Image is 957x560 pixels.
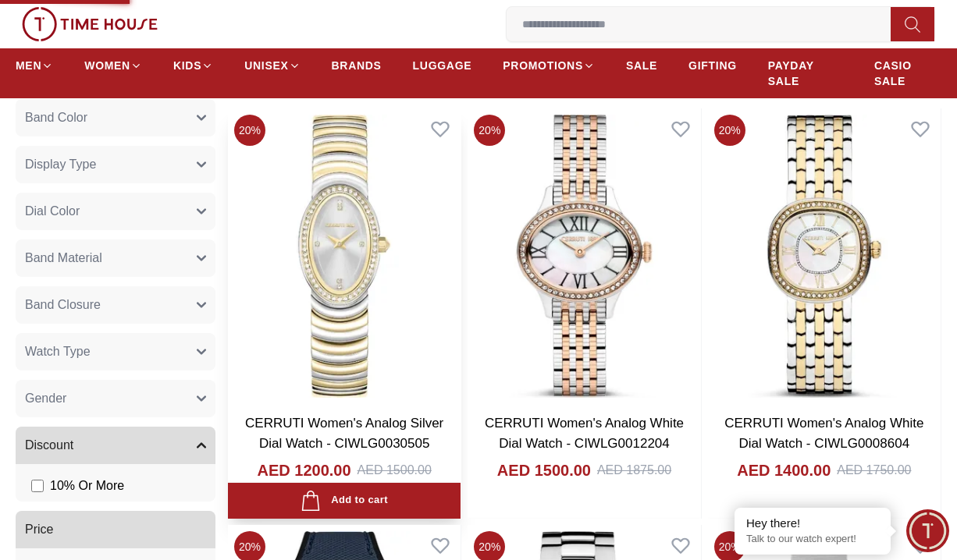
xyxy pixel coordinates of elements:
[16,511,215,548] button: Price
[84,58,130,73] span: WOMEN
[173,51,213,80] a: KIDS
[768,58,843,89] span: PAYDAY SALE
[31,480,44,492] input: 10% Or More
[25,296,101,314] span: Band Closure
[16,193,215,230] button: Dial Color
[22,7,158,41] img: ...
[688,51,737,80] a: GIFTING
[16,58,41,73] span: MEN
[16,333,215,370] button: Watch Type
[16,146,215,183] button: Display Type
[16,380,215,417] button: Gender
[16,51,53,80] a: MEN
[25,249,102,268] span: Band Material
[173,58,201,73] span: KIDS
[25,436,73,455] span: Discount
[25,520,53,539] span: Price
[84,51,142,80] a: WOMEN
[332,51,382,80] a: BRANDS
[25,155,96,174] span: Display Type
[503,58,583,73] span: PROMOTIONS
[358,461,432,480] div: AED 1500.00
[688,58,737,73] span: GIFTING
[25,389,66,408] span: Gender
[244,58,288,73] span: UNISEX
[768,51,843,95] a: PAYDAY SALE
[874,58,941,89] span: CASIO SALE
[234,115,265,146] span: 20 %
[474,115,505,146] span: 20 %
[16,427,215,464] button: Discount
[746,533,879,546] p: Talk to our watch expert!
[746,516,879,531] div: Hey there!
[413,51,472,80] a: LUGGAGE
[228,108,461,404] img: CERRUTI Women's Analog Silver Dial Watch - CIWLG0030505
[245,416,443,451] a: CERRUTI Women's Analog Silver Dial Watch - CIWLG0030505
[874,51,941,95] a: CASIO SALE
[468,108,700,404] img: CERRUTI Women's Analog White Dial Watch - CIWLG0012204
[50,477,124,495] span: 10 % Or More
[497,459,591,481] h4: AED 1500.00
[244,51,300,80] a: UNISEX
[626,58,657,73] span: SALE
[16,99,215,136] button: Band Color
[708,108,941,404] img: CERRUTI Women's Analog White Dial Watch - CIWLG0008604
[16,239,215,277] button: Band Material
[258,459,351,481] h4: AED 1200.00
[332,58,382,73] span: BRANDS
[301,491,387,512] div: Add to cart
[906,509,949,552] div: Chat Widget
[228,483,461,519] button: Add to cart
[714,115,745,146] span: 20 %
[503,51,595,80] a: PROMOTIONS
[25,342,91,361] span: Watch Type
[597,461,671,480] div: AED 1875.00
[485,416,684,451] a: CERRUTI Women's Analog White Dial Watch - CIWLG0012204
[25,108,87,127] span: Band Color
[413,58,472,73] span: LUGGAGE
[626,51,657,80] a: SALE
[25,202,80,221] span: Dial Color
[724,416,923,451] a: CERRUTI Women's Analog White Dial Watch - CIWLG0008604
[737,459,831,481] h4: AED 1400.00
[16,286,215,324] button: Band Closure
[837,461,911,480] div: AED 1750.00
